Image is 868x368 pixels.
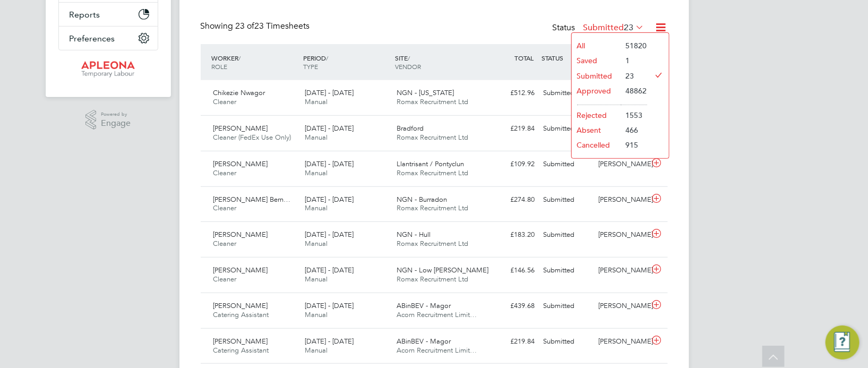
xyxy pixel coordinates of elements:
[621,38,647,53] li: 51820
[81,61,135,78] img: apleona-logo-retina.png
[572,83,621,98] li: Approved
[213,310,269,319] span: Catering Assistant
[213,168,237,177] span: Cleaner
[397,168,468,177] span: Romax Recruitment Ltd
[305,88,354,97] span: [DATE] - [DATE]
[326,54,328,62] span: /
[594,297,649,315] div: [PERSON_NAME]
[85,110,131,130] a: Powered byEngage
[484,226,539,244] div: £183.20
[305,195,354,204] span: [DATE] - [DATE]
[484,84,539,102] div: £512.96
[539,262,595,279] div: Submitted
[621,53,647,68] li: 1
[305,301,354,310] span: [DATE] - [DATE]
[621,138,647,152] li: 915
[58,61,158,78] a: Go to home page
[594,226,649,244] div: [PERSON_NAME]
[213,346,269,355] span: Catering Assistant
[397,124,424,133] span: Bradford
[397,346,477,355] span: Acorn Recruitment Limit…
[408,54,410,62] span: /
[59,27,158,50] button: Preferences
[539,333,595,350] div: Submitted
[397,203,468,212] span: Romax Recruitment Ltd
[594,262,649,279] div: [PERSON_NAME]
[59,3,158,26] button: Reports
[539,297,595,315] div: Submitted
[305,337,354,346] span: [DATE] - [DATE]
[397,159,464,168] span: Llantrisant / Pontyclun
[213,301,268,310] span: [PERSON_NAME]
[305,310,328,319] span: Manual
[305,159,354,168] span: [DATE] - [DATE]
[621,83,647,98] li: 48862
[213,159,268,168] span: [PERSON_NAME]
[305,239,328,248] span: Manual
[484,156,539,173] div: £109.92
[101,119,131,128] span: Engage
[397,97,468,106] span: Romax Recruitment Ltd
[572,138,621,152] li: Cancelled
[236,21,310,31] span: 23 Timesheets
[201,21,312,32] div: Showing
[484,297,539,315] div: £439.68
[395,62,421,71] span: VENDOR
[305,266,354,275] span: [DATE] - [DATE]
[621,69,647,83] li: 23
[305,97,328,106] span: Manual
[300,48,392,76] div: PERIOD
[572,53,621,68] li: Saved
[572,108,621,123] li: Rejected
[594,333,649,350] div: [PERSON_NAME]
[397,195,447,204] span: NGN - Burradon
[539,156,595,173] div: Submitted
[397,239,468,248] span: Romax Recruitment Ltd
[213,195,291,204] span: [PERSON_NAME] Bern…
[572,38,621,53] li: All
[539,191,595,209] div: Submitted
[101,110,131,119] span: Powered by
[213,124,268,133] span: [PERSON_NAME]
[305,168,328,177] span: Manual
[621,108,647,123] li: 1553
[624,22,634,33] span: 23
[213,203,237,212] span: Cleaner
[539,84,595,102] div: Submitted
[213,133,291,142] span: Cleaner (FedEx Use Only)
[397,266,488,275] span: NGN - Low [PERSON_NAME]
[70,33,115,44] span: Preferences
[621,123,647,138] li: 466
[484,333,539,350] div: £219.84
[305,230,354,239] span: [DATE] - [DATE]
[826,326,860,360] button: Engage Resource Center
[305,346,328,355] span: Manual
[70,10,100,20] span: Reports
[484,191,539,209] div: £274.80
[553,21,647,36] div: Status
[583,22,644,33] label: Submitted
[397,275,468,284] span: Romax Recruitment Ltd
[305,275,328,284] span: Manual
[572,69,621,83] li: Submitted
[392,48,484,76] div: SITE
[484,262,539,279] div: £146.56
[539,48,595,67] div: STATUS
[209,48,301,76] div: WORKER
[213,230,268,239] span: [PERSON_NAME]
[594,191,649,209] div: [PERSON_NAME]
[303,62,318,71] span: TYPE
[213,97,237,106] span: Cleaner
[515,54,534,62] span: TOTAL
[305,133,328,142] span: Manual
[213,266,268,275] span: [PERSON_NAME]
[397,337,451,346] span: ABinBEV - Magor
[213,88,265,97] span: Chikezie Nwagor
[397,230,431,239] span: NGN - Hull
[305,124,354,133] span: [DATE] - [DATE]
[236,21,255,31] span: 23 of
[594,156,649,173] div: [PERSON_NAME]
[397,88,454,97] span: NGN - [US_STATE]
[397,133,468,142] span: Romax Recruitment Ltd
[397,301,451,310] span: ABinBEV - Magor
